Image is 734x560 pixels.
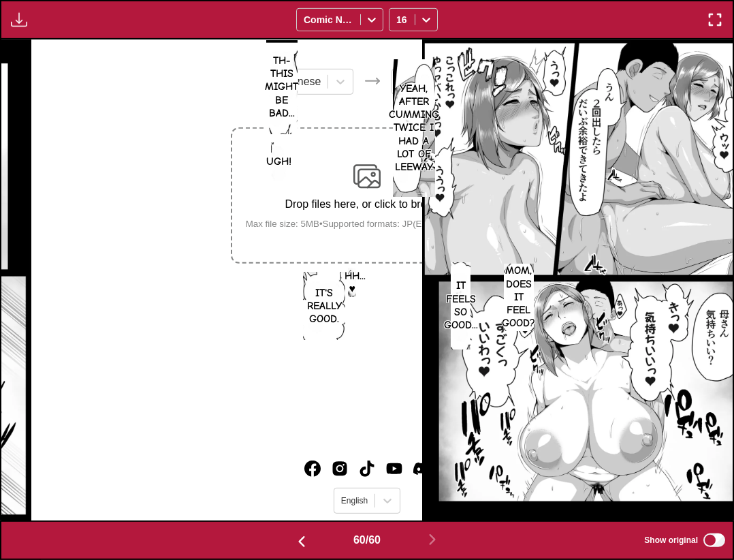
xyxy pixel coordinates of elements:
[336,267,368,298] p: Ahh... ♥
[303,284,345,329] p: It's really good.
[353,534,381,546] span: 60 / 60
[499,262,538,332] p: Mom, does it feel good?
[386,80,442,176] p: Yeah, after cumming twice I had a lot of leeway.
[703,533,725,547] input: Show original
[644,535,698,545] span: Show original
[424,531,441,548] img: Next page
[441,277,481,335] p: It feels so good...
[264,153,294,171] p: Ugh!
[11,12,27,28] img: Download translated images
[293,533,310,550] img: Previous page
[262,52,301,123] p: Th-This might be bad...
